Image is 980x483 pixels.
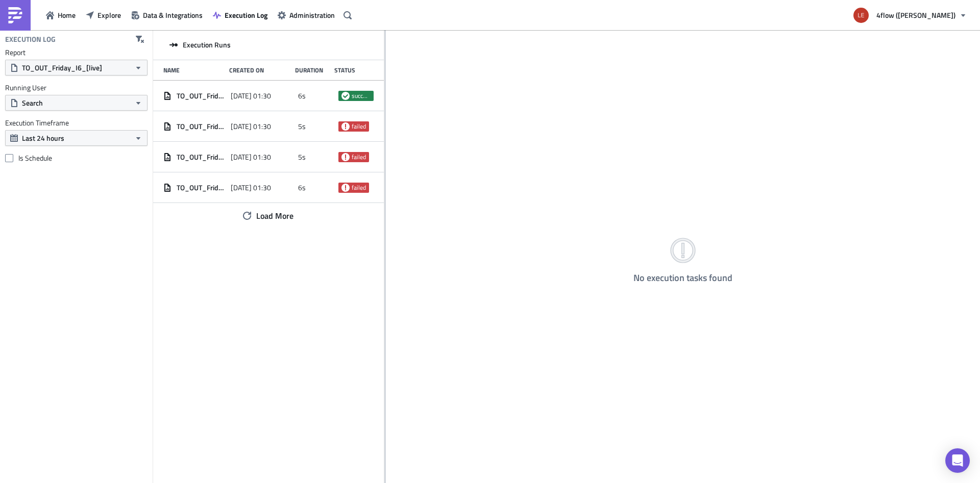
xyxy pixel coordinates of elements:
span: Execution Runs [183,40,231,49]
span: 5s [298,152,306,162]
div: Created On [229,66,290,74]
span: 6s [298,91,306,100]
span: TO_OUT_Friday_I6_[live] [22,62,102,73]
span: success [341,92,350,100]
div: Duration [295,66,329,74]
span: failed [352,153,366,161]
span: failed [352,184,366,192]
button: Last 24 hours [5,130,148,146]
div: Status [334,66,369,74]
button: TO_OUT_Friday_I6_[live] [5,60,148,75]
span: 6s [298,183,306,192]
span: Search [22,97,43,108]
button: Search [5,95,148,111]
button: 4flow ([PERSON_NAME]) [847,4,972,27]
div: Open Intercom Messenger [945,448,970,473]
span: success [352,92,371,100]
img: Avatar [852,7,870,24]
label: Is Schedule [5,154,148,163]
span: failed [341,184,350,192]
label: Execution Timeframe [5,118,148,128]
label: Running User [5,83,148,92]
span: [DATE] 01:30 [231,152,271,162]
button: Load More [235,206,301,226]
button: Data & Integrations [126,7,208,23]
h4: No execution tasks found [633,273,732,283]
button: Explore [81,7,126,23]
span: 5s [298,122,306,131]
button: Administration [273,7,340,23]
span: TO_OUT_Friday_I6_[live] [177,122,226,131]
span: Home [58,10,76,20]
span: TO_OUT_Friday_I6_[live] [177,183,226,192]
span: Data & Integrations [143,10,203,20]
span: [DATE] 01:30 [231,91,271,100]
span: TO_OUT_Friday_I6_[live] [177,91,226,100]
span: failed [352,122,366,131]
span: failed [341,122,350,131]
span: Explore [97,10,121,20]
button: Clear filters [132,32,148,47]
button: Execution Log [208,7,273,23]
span: Execution Log [225,10,267,20]
button: Home [41,7,81,23]
span: [DATE] 01:30 [231,122,271,131]
span: [DATE] 01:30 [231,183,271,192]
div: Name [163,66,224,74]
span: Administration [289,10,335,20]
span: Load More [256,210,293,222]
img: PushMetrics [7,7,23,23]
span: failed [341,153,350,161]
label: Report [5,48,148,57]
h4: Execution Log [5,35,56,44]
span: 4flow ([PERSON_NAME]) [876,10,955,20]
span: TO_OUT_Friday_I6_[live] [177,152,226,162]
span: Last 24 hours [22,133,64,143]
